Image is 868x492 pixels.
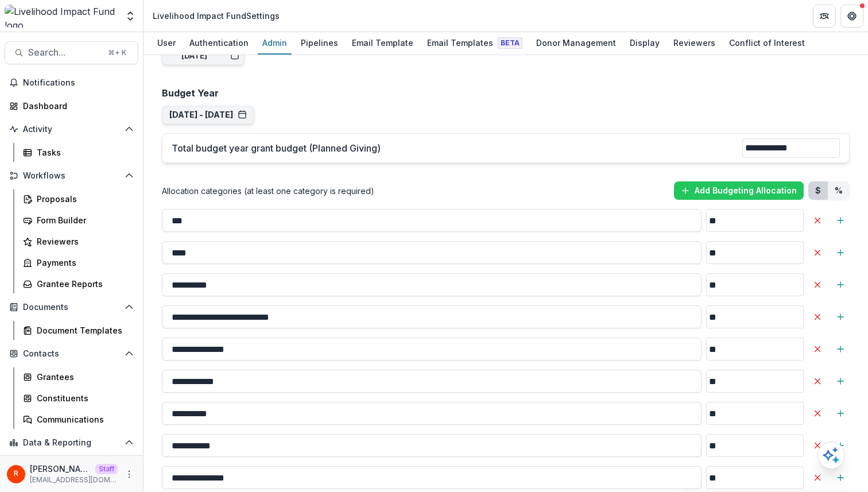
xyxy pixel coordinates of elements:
a: Email Template [347,32,418,55]
button: Delete Allocation [808,340,827,358]
button: Search... [5,41,138,64]
button: Add Sub-Category [831,372,850,390]
div: Donor Management [532,34,621,51]
a: Form Builder [18,211,138,230]
span: Activity [23,125,120,134]
button: Add Budgeting Allocation [674,181,804,200]
p: Staff [95,464,118,474]
a: Communications [18,410,138,429]
div: Proposals [37,193,129,205]
button: Get Help [840,5,863,28]
div: Conflict of Interest [724,34,809,51]
input: Delete AllocationAdd Sub-Category [706,434,804,457]
input: Delete AllocationAdd Sub-Category [706,402,804,425]
a: Grantee Reports [18,274,138,293]
input: Delete AllocationAdd Sub-Category [706,466,804,489]
input: Delete AllocationAdd Sub-Category [706,273,804,296]
a: Document Templates [18,321,138,340]
a: Donor Management [532,32,621,55]
button: Add Sub-Category [831,276,850,294]
button: Percent [828,181,850,200]
a: Email Templates Beta [423,32,527,55]
button: Open Contacts [5,344,138,363]
button: Delete Allocation [808,404,827,423]
button: Delete Allocation [808,436,827,455]
input: Delete AllocationAdd Sub-Category [706,305,804,328]
input: Delete AllocationAdd Sub-Category [706,370,804,393]
div: Payments [37,257,129,269]
div: Constituents [37,392,129,404]
button: Delete Allocation [808,308,827,326]
div: [DATE] [181,51,207,61]
div: Email Template [347,34,418,51]
input: Delete AllocationAdd Sub-Category [162,338,702,361]
div: Grantee Reports [37,278,129,290]
div: Authentication [185,34,253,51]
input: Delete AllocationAdd Sub-Category [706,241,804,264]
button: Delete Allocation [808,243,827,262]
img: Livelihood Impact Fund logo [5,5,118,28]
button: Notifications [5,73,138,92]
span: Contacts [23,349,120,359]
button: Dollars [808,181,828,200]
input: Delete AllocationAdd Sub-Category [706,338,804,361]
input: Delete AllocationAdd Sub-Category [162,434,702,457]
div: Dashboard [23,100,129,112]
div: Document Templates [37,324,129,336]
a: Tasks [18,143,138,162]
button: Open Activity [5,120,138,138]
div: Raj [14,470,18,478]
span: Documents [23,303,120,312]
span: Data & Reporting [23,438,120,448]
button: Add Sub-Category [831,436,850,455]
div: Email Templates [423,34,527,51]
span: Search... [28,47,101,58]
button: Delete Allocation [808,468,827,487]
button: Add Sub-Category [831,404,850,423]
button: Add Sub-Category [831,243,850,262]
div: Tasks [37,146,129,158]
a: Reviewers [18,232,138,251]
input: Delete AllocationAdd Sub-Category [162,273,702,296]
div: Display [625,34,664,51]
div: User [153,34,180,51]
button: [DATE] - [DATE] [169,110,247,120]
button: Open Data & Reporting [5,433,138,452]
button: Open AI Assistant [817,441,845,469]
input: Delete AllocationAdd Sub-Category [706,209,804,232]
a: Dashboard [5,96,138,115]
a: Display [625,32,664,55]
div: Communications [37,413,129,425]
button: Add Sub-Category [831,308,850,326]
div: Reviewers [37,235,129,247]
a: Proposals [18,189,138,208]
div: Grantees [37,371,129,383]
input: Delete AllocationAdd Sub-Category [162,305,702,328]
div: Form Builder [37,214,129,226]
input: Delete AllocationAdd Sub-Category [162,209,702,232]
input: Delete AllocationAdd Sub-Category [162,241,702,264]
input: Delete AllocationAdd Sub-Category [162,370,702,393]
div: Pipelines [296,34,343,51]
a: Pipelines [296,32,343,55]
button: More [122,467,136,481]
a: Conflict of Interest [724,32,809,55]
button: Add Sub-Category [831,211,850,230]
button: Delete Allocation [808,276,827,294]
span: Workflows [23,171,120,181]
button: Add Sub-Category [831,340,850,358]
div: ⌘ + K [106,47,129,59]
div: Livelihood Impact Fund Settings [153,10,280,22]
button: Open Workflows [5,166,138,185]
p: [PERSON_NAME] [30,463,91,475]
span: Notifications [23,78,134,88]
p: Total budget year grant budget (Planned Giving) [172,141,742,155]
p: Allocation categories (at least one category is required) [162,185,374,197]
button: Add Sub-Category [831,468,850,487]
input: Delete AllocationAdd Sub-Category [162,466,702,489]
a: Payments [18,253,138,272]
a: Reviewers [669,32,720,55]
div: Reviewers [669,34,720,51]
a: Constituents [18,389,138,408]
a: Authentication [185,32,253,55]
